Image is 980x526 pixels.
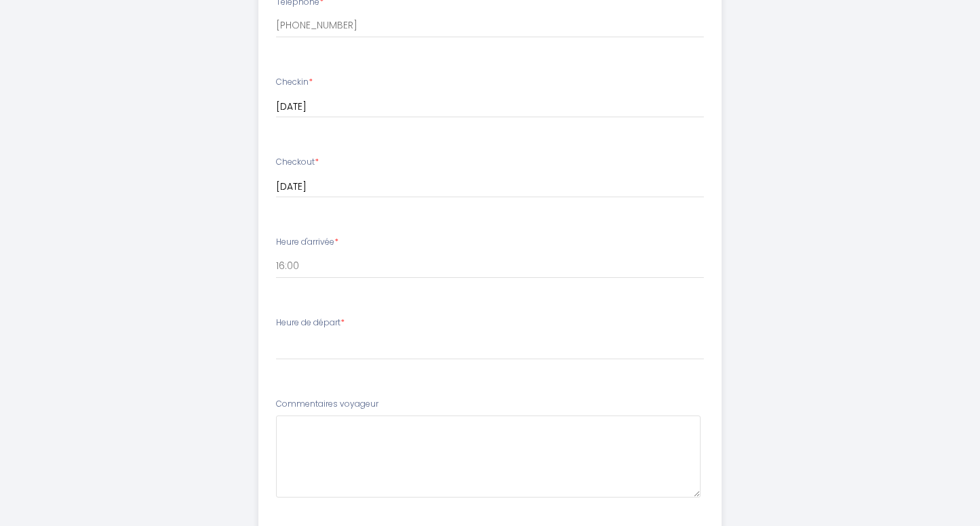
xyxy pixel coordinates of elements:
[276,236,338,249] label: Heure d'arrivée
[276,317,345,329] label: Heure de départ
[276,398,378,411] label: Commentaires voyageur
[276,156,319,169] label: Checkout
[276,76,313,89] label: Checkin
